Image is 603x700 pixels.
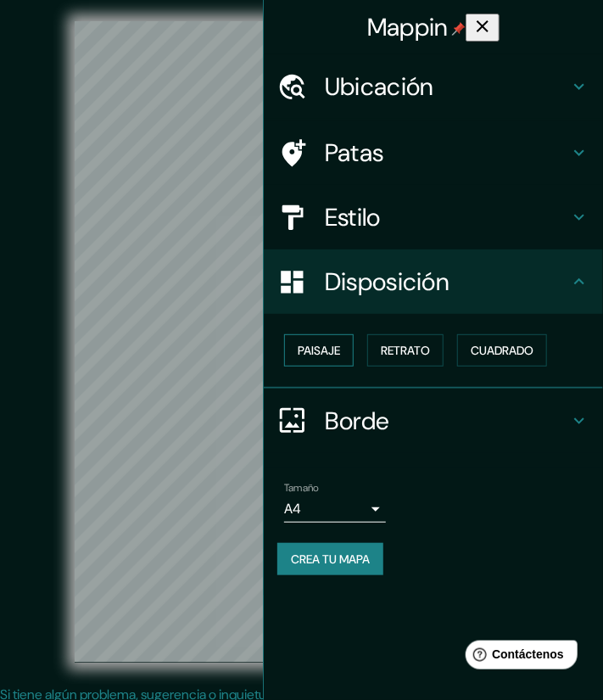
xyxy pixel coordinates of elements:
font: Ubicación [325,70,434,103]
font: Paisaje [298,343,340,358]
img: pin-icon.png [452,22,466,36]
font: Mappin [367,11,449,43]
button: Retrato [367,334,444,367]
button: Paisaje [284,334,354,367]
font: Estilo [325,201,381,233]
font: Tamaño [284,481,319,495]
font: Disposición [325,266,449,298]
font: Crea tu mapa [291,552,370,567]
button: Crea tu mapa [277,543,383,575]
font: Cuadrado [471,343,533,358]
font: Patas [325,137,384,169]
div: Borde [264,389,603,453]
font: A4 [284,500,301,518]
font: Borde [325,405,390,437]
div: Estilo [264,185,603,249]
canvas: Mapa [75,21,528,663]
div: Disposición [264,249,603,314]
button: Cuadrado [457,334,547,367]
font: Retrato [381,343,430,358]
iframe: Lanzador de widgets de ayuda [452,634,584,681]
div: Ubicación [264,54,603,119]
div: A4 [284,496,386,523]
div: Patas [264,120,603,185]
